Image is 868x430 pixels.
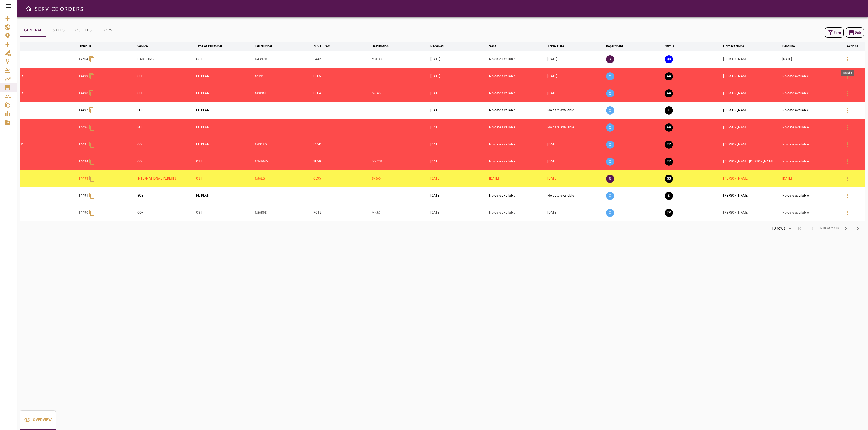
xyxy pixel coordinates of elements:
[372,176,428,181] p: SKBO
[372,57,428,61] p: MMTO
[546,153,605,170] td: [DATE]
[195,153,254,170] td: CST
[488,51,546,68] td: No date available
[488,170,546,187] td: [DATE]
[136,136,195,153] td: COF
[841,189,854,202] button: Details
[489,43,496,50] div: Sent
[782,43,795,50] div: Deadline
[136,51,195,68] td: HANDLING
[137,43,148,50] div: Service
[665,43,674,50] div: Status
[722,136,781,153] td: [PERSON_NAME]
[79,108,88,113] p: 14497
[841,104,854,117] button: Details
[429,136,488,153] td: [DATE]
[136,102,195,119] td: BOE
[606,192,614,200] p: O
[722,204,781,221] td: [PERSON_NAME]
[488,153,546,170] td: No date available
[665,89,673,97] button: AWAITING ASSIGNMENT
[722,153,781,170] td: [PERSON_NAME] [PERSON_NAME]
[768,224,793,233] div: 10 rows
[781,187,840,204] td: No date available
[843,225,849,232] span: chevron_right
[606,43,623,50] div: Department
[136,187,195,204] td: BOE
[20,24,46,37] button: GENERAL
[722,68,781,85] td: [PERSON_NAME]
[546,187,605,204] td: No date available
[255,159,311,164] p: N248MD
[546,102,605,119] td: No date available
[781,153,840,170] td: No date available
[488,68,546,85] td: No date available
[312,68,371,85] td: GLF5
[781,170,840,187] td: [DATE]
[546,119,605,136] td: No date available
[79,193,88,198] p: 14491
[20,24,120,37] div: basic tabs example
[255,142,311,147] p: N851LG
[723,43,751,50] span: Contact Name
[722,51,781,68] td: [PERSON_NAME]
[430,43,444,50] div: Received
[21,91,76,96] p: R
[46,24,71,37] button: SALES
[195,102,254,119] td: FLTPLAN
[488,102,546,119] td: No date available
[546,170,605,187] td: [DATE]
[781,51,840,68] td: [DATE]
[665,106,673,115] button: EXECUTION
[429,170,488,187] td: [DATE]
[372,43,395,50] span: Destination
[21,142,76,147] p: R
[665,192,673,200] button: EXECUTION
[255,74,311,79] p: N5PD
[23,3,34,14] button: Open drawer
[606,141,614,149] p: O
[79,176,88,181] p: 14493
[372,210,428,215] p: MKJS
[429,187,488,204] td: [DATE]
[841,87,854,100] button: Details
[255,43,279,50] span: Tail Number
[195,204,254,221] td: CST
[372,43,388,50] div: Destination
[782,43,802,50] span: Deadline
[79,43,98,50] span: Order ID
[781,85,840,102] td: No date available
[841,121,854,134] button: Details
[839,222,852,235] span: Next Page
[665,43,681,50] span: Status
[196,43,229,50] span: Type of Customer
[819,226,839,231] span: 1-10 of 2718
[255,210,311,215] p: N805PE
[136,153,195,170] td: COF
[806,222,819,235] span: Previous Page
[841,155,854,168] button: Details
[372,91,428,96] p: SKBO
[20,410,56,430] button: Overview
[546,85,605,102] td: [DATE]
[770,226,787,231] div: 10 rows
[722,102,781,119] td: [PERSON_NAME]
[195,119,254,136] td: FLTPLAN
[546,204,605,221] td: [DATE]
[793,222,806,235] span: First Page
[665,175,673,183] button: QUOTE SENT
[781,68,840,85] td: No date available
[665,158,673,166] button: TRIP PREPARATION
[79,74,88,79] p: 14499
[429,204,488,221] td: [DATE]
[429,51,488,68] td: [DATE]
[79,57,88,61] p: 14504
[312,153,371,170] td: SF50
[372,159,428,164] p: MWCR
[606,55,614,63] p: S
[312,170,371,187] td: CL35
[79,210,88,215] p: 14490
[79,43,91,50] div: Order ID
[79,125,88,130] p: 14496
[547,43,564,50] div: Travel Date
